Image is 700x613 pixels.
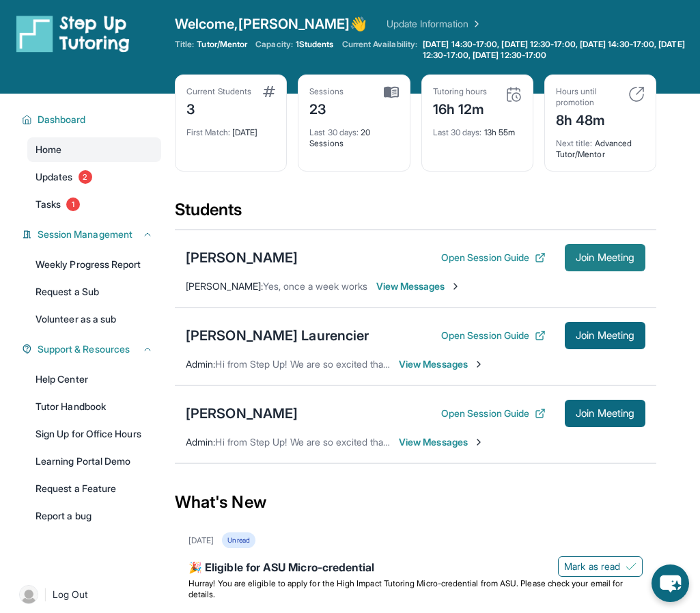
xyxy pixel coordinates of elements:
[263,86,275,97] img: card
[441,251,546,264] button: Open Session Guide
[197,39,247,50] span: Tutor/Mentor
[38,113,86,126] span: Dashboard
[186,436,215,448] span: Admin :
[565,400,645,427] button: Join Meeting
[433,119,522,138] div: 13h 55m
[255,39,293,50] span: Capacity:
[309,86,344,97] div: Sessions
[27,422,161,446] a: Sign Up for Office Hours
[175,472,656,532] div: What's New
[186,358,215,370] span: Admin :
[188,559,643,578] div: 🎉 Eligible for ASU Micro-credential
[558,556,643,577] button: Mark as read
[433,127,482,137] span: Last 30 days :
[576,331,634,340] span: Join Meeting
[296,39,334,50] span: 1 Students
[556,130,645,160] div: Advanced Tutor/Mentor
[556,108,620,130] div: 8h 48m
[36,197,61,211] span: Tasks
[27,137,161,162] a: Home
[188,578,625,599] span: Hurray! You are eligible to apply for the High Impact Tutoring Micro-credential from ASU. Please ...
[399,435,484,449] span: View Messages
[441,407,546,420] button: Open Session Guide
[27,476,161,501] a: Request a Feature
[450,281,461,292] img: Chevron-Right
[27,504,161,528] a: Report a bug
[309,119,398,149] div: 20 Sessions
[186,280,263,292] span: [PERSON_NAME] :
[505,86,522,103] img: card
[376,280,462,293] span: View Messages
[16,14,130,53] img: logo
[36,143,61,156] span: Home
[38,342,130,356] span: Support & Resources
[53,588,88,601] span: Log Out
[27,252,161,277] a: Weekly Progress Report
[66,197,80,211] span: 1
[175,199,656,229] div: Students
[628,86,645,103] img: card
[441,329,546,342] button: Open Session Guide
[556,86,620,108] div: Hours until promotion
[222,532,255,548] div: Unread
[468,17,482,31] img: Chevron Right
[186,326,369,345] div: [PERSON_NAME] Laurencier
[309,97,344,119] div: 23
[565,322,645,349] button: Join Meeting
[473,359,484,370] img: Chevron-Right
[564,560,620,573] span: Mark as read
[27,165,161,189] a: Updates2
[576,254,634,262] span: Join Meeting
[342,39,417,61] span: Current Availability:
[423,39,697,61] span: [DATE] 14:30-17:00, [DATE] 12:30-17:00, [DATE] 14:30-17:00, [DATE] 12:30-17:00, [DATE] 12:30-17:00
[576,409,634,418] span: Join Meeting
[186,97,251,119] div: 3
[652,564,689,602] button: chat-button
[27,307,161,331] a: Volunteer as a sub
[27,394,161,419] a: Tutor Handbook
[186,86,251,97] div: Current Students
[263,280,368,292] span: Yes, once a week works
[565,244,645,271] button: Join Meeting
[27,280,161,304] a: Request a Sub
[27,367,161,392] a: Help Center
[32,342,153,356] button: Support & Resources
[556,138,593,148] span: Next title :
[27,192,161,217] a: Tasks1
[399,357,484,371] span: View Messages
[14,580,161,610] a: |Log Out
[473,437,484,448] img: Chevron-Right
[186,119,275,138] div: [DATE]
[27,449,161,474] a: Learning Portal Demo
[79,170,92,184] span: 2
[186,404,298,423] div: [PERSON_NAME]
[384,86,399,98] img: card
[44,586,47,603] span: |
[626,561,636,572] img: Mark as read
[32,113,153,126] button: Dashboard
[19,585,38,604] img: user-img
[32,228,153,241] button: Session Management
[309,127,359,137] span: Last 30 days :
[38,228,132,241] span: Session Management
[175,39,194,50] span: Title:
[186,248,298,267] div: [PERSON_NAME]
[433,97,488,119] div: 16h 12m
[175,14,367,33] span: Welcome, [PERSON_NAME] 👋
[186,127,230,137] span: First Match :
[387,17,482,31] a: Update Information
[188,535,214,546] div: [DATE]
[420,39,700,61] a: [DATE] 14:30-17:00, [DATE] 12:30-17:00, [DATE] 14:30-17:00, [DATE] 12:30-17:00, [DATE] 12:30-17:00
[433,86,488,97] div: Tutoring hours
[36,170,73,184] span: Updates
